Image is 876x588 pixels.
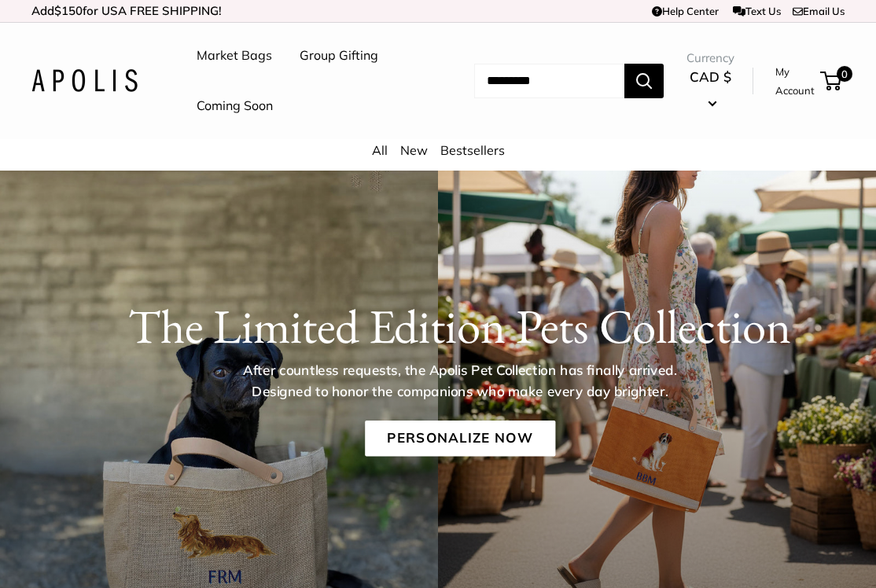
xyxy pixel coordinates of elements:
[440,142,505,158] a: Bestsellers
[197,94,273,118] a: Coming Soon
[372,142,388,158] a: All
[822,72,841,90] a: 0
[775,62,815,101] a: My Account
[365,421,555,457] a: Personalize Now
[837,66,852,82] span: 0
[31,69,138,92] img: Apolis
[474,64,624,98] input: Search...
[217,360,703,402] p: After countless requests, the Apolis Pet Collection has finally arrived. Designed to honor the co...
[793,5,845,17] a: Email Us
[624,64,664,98] button: Search
[300,44,378,68] a: Group Gifting
[74,299,846,355] h1: The Limited Edition Pets Collection
[733,5,781,17] a: Text Us
[686,64,734,115] button: CAD $
[54,3,83,18] span: $150
[400,142,428,158] a: New
[652,5,719,17] a: Help Center
[197,44,272,68] a: Market Bags
[690,68,731,85] span: CAD $
[686,47,734,69] span: Currency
